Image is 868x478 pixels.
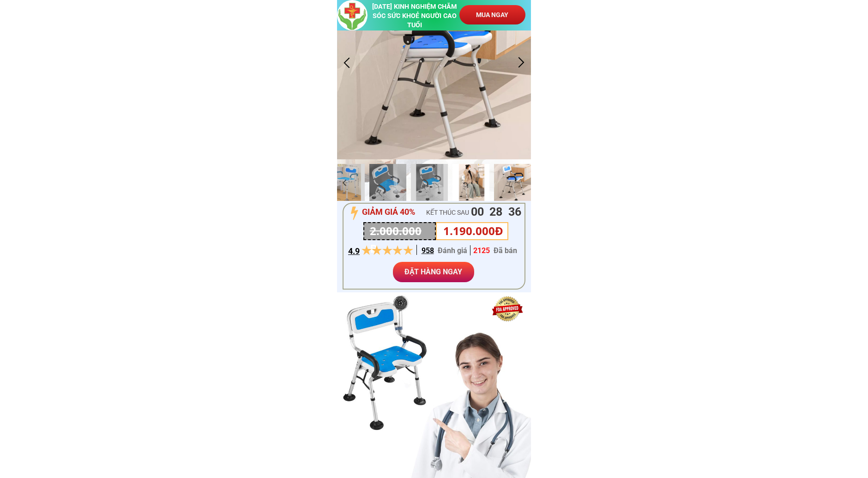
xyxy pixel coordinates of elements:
[362,206,426,219] h3: GIẢM GIÁ 40%
[370,222,429,258] h3: 2.000.000Đ
[370,2,459,30] h3: [DATE] KINH NGHIỆM CHĂM SÓC SỨC KHOẺ NGƯỜI CAO TUỔI
[426,207,488,218] h3: KẾT THÚC SAU
[348,245,362,258] h3: 4.9
[459,5,525,24] p: MUA NGAY
[422,246,434,255] span: 958
[473,246,490,255] span: 2125
[438,246,467,255] span: Đánh giá
[494,246,517,255] span: Đã bán
[393,262,474,282] p: ĐẶT HÀNG NGAY
[443,222,505,240] h3: 1.190.000Đ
